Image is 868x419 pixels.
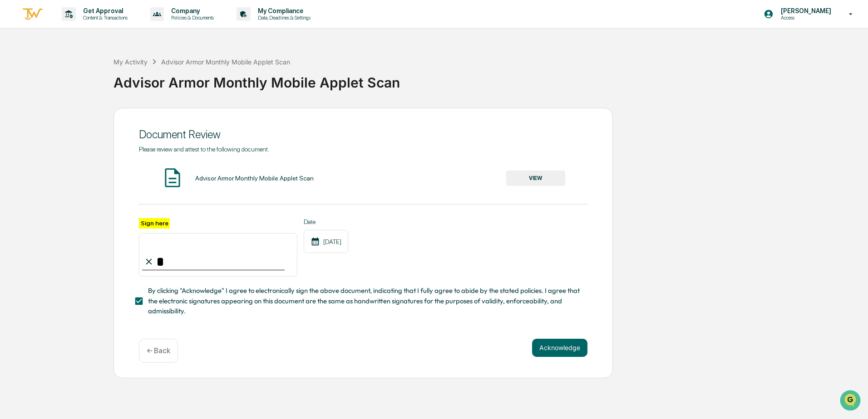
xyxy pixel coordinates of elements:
p: Company [164,7,218,15]
p: Content & Transactions [76,15,132,21]
a: Powered byPylon [64,153,110,161]
span: Data Lookup [18,132,57,141]
p: Access [774,15,836,21]
a: 🔎Data Lookup [5,128,61,144]
button: Start new chat [154,72,165,83]
span: Pylon [90,154,110,161]
label: Date [304,218,348,225]
a: 🖐️Preclearance [5,111,62,127]
p: My Compliance [251,7,315,15]
button: Acknowledge [532,339,587,357]
div: Advisor Armor Monthly Mobile Applet Scan [195,175,314,182]
img: Document Icon [161,166,184,189]
div: Start new chat [31,69,149,78]
div: 🔎 [9,132,16,140]
p: ← Back [147,346,170,355]
span: Please review and attest to the following document. [139,146,269,153]
span: Attestations [75,114,113,123]
div: We're available if you need us! [31,78,115,86]
p: How can we help? [9,19,165,34]
p: Data, Deadlines & Settings [251,15,315,21]
div: My Activity [113,58,148,66]
button: VIEW [506,171,565,186]
label: Sign here [139,218,170,229]
div: Document Review [139,128,587,141]
div: [DATE] [304,230,348,253]
p: Policies & Documents [164,15,218,21]
div: Advisor Armor Monthly Mobile Applet Scan [113,67,863,91]
div: 🗄️ [66,115,73,122]
iframe: Open customer support [839,389,863,414]
span: By clicking "Acknowledge" I agree to electronically sign the above document, indicating that I fu... [148,286,580,316]
p: Get Approval [76,7,132,15]
p: [PERSON_NAME] [774,7,836,15]
div: Advisor Armor Monthly Mobile Applet Scan [161,58,290,66]
img: logo [22,7,44,22]
a: 🗄️Attestations [62,111,116,127]
img: 1746055101610-c473b297-6a78-478c-a979-82029cc54cd1 [9,69,25,86]
div: 🖐️ [9,115,16,122]
span: Preclearance [18,114,59,123]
